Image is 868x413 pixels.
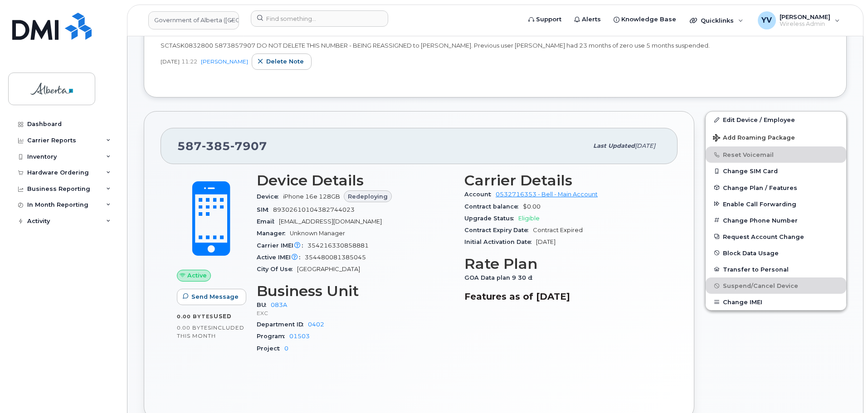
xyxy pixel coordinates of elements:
span: Project [257,345,284,352]
a: Alerts [568,10,607,29]
span: SIM [257,206,273,213]
button: Change Plan / Features [706,180,846,196]
span: 354216330858881 [307,242,369,249]
button: Suspend/Cancel Device [706,277,846,294]
div: Yen Vong [751,11,846,29]
input: Find something... [251,10,388,27]
span: SCTASK0832800 5873857907 DO NOT DELETE THIS NUMBER - BEING REASSIGNED to [PERSON_NAME]. Previous ... [161,42,710,49]
button: Change Phone Number [706,212,846,228]
h3: Business Unit [257,283,454,299]
span: BU [257,301,271,308]
span: 587 [177,139,267,153]
span: Manager [257,230,290,237]
span: Account [464,191,496,198]
p: EXC [257,309,454,317]
span: 7907 [230,139,267,153]
span: iPhone 16e 128GB [283,193,340,200]
span: $0.00 [523,203,541,210]
span: Support [536,15,561,24]
a: 0402 [308,321,324,328]
span: 0.00 Bytes [177,325,211,331]
span: Eligible [518,215,540,222]
span: Suspend/Cancel Device [723,282,798,289]
span: [DATE] [635,142,655,149]
span: Initial Activation Date [464,238,536,245]
span: Contract Expired [533,227,583,233]
button: Transfer to Personal [706,261,846,277]
span: [DATE] [161,58,180,65]
span: Wireless Admin [780,20,830,28]
a: 01503 [289,333,310,340]
a: 0532716353 - Bell - Main Account [496,191,598,198]
span: Active [187,271,207,280]
span: Carrier IMEI [257,242,307,249]
span: [PERSON_NAME] [780,13,830,20]
button: Delete note [252,53,312,70]
span: 354480081385045 [305,254,366,261]
button: Change SIM Card [706,163,846,179]
span: 89302610104382744023 [273,206,355,213]
button: Enable Call Forwarding [706,196,846,212]
span: Redeploying [348,192,388,201]
a: 0 [284,345,288,352]
a: 083A [271,301,287,308]
a: Support [522,10,568,29]
span: [DATE] [536,238,556,245]
span: Upgrade Status [464,215,518,222]
button: Request Account Change [706,228,846,245]
span: Enable Call Forwarding [723,200,796,207]
span: Change Plan / Features [723,184,797,191]
span: used [214,313,232,320]
span: YV [761,15,772,26]
a: Government of Alberta (GOA) [148,11,239,29]
h3: Features as of [DATE] [464,291,661,302]
a: Knowledge Base [607,10,683,29]
span: GOA Data plan 9 30 d [464,274,537,281]
span: Send Message [191,292,239,301]
span: Device [257,193,283,200]
span: Email [257,218,279,225]
span: Last updated [593,142,635,149]
span: Contract balance [464,203,523,210]
span: City Of Use [257,266,297,272]
a: Edit Device / Employee [706,112,846,128]
button: Add Roaming Package [706,128,846,146]
button: Block Data Usage [706,245,846,261]
h3: Carrier Details [464,172,661,189]
button: Change IMEI [706,294,846,310]
span: Quicklinks [701,17,734,24]
span: Program [257,333,289,340]
span: Delete note [266,57,304,66]
span: Active IMEI [257,254,305,261]
a: [PERSON_NAME] [201,58,248,65]
span: [GEOGRAPHIC_DATA] [297,266,360,272]
span: 11:22 [181,58,197,65]
span: Alerts [582,15,601,24]
span: Contract Expiry Date [464,227,533,233]
span: Department ID [257,321,308,328]
div: Quicklinks [683,11,750,29]
span: 0.00 Bytes [177,313,214,320]
span: Add Roaming Package [713,134,795,143]
span: 385 [202,139,230,153]
span: Knowledge Base [621,15,676,24]
span: Unknown Manager [290,230,345,237]
button: Reset Voicemail [706,146,846,163]
h3: Rate Plan [464,256,661,272]
h3: Device Details [257,172,454,189]
button: Send Message [177,289,246,305]
span: [EMAIL_ADDRESS][DOMAIN_NAME] [279,218,382,225]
